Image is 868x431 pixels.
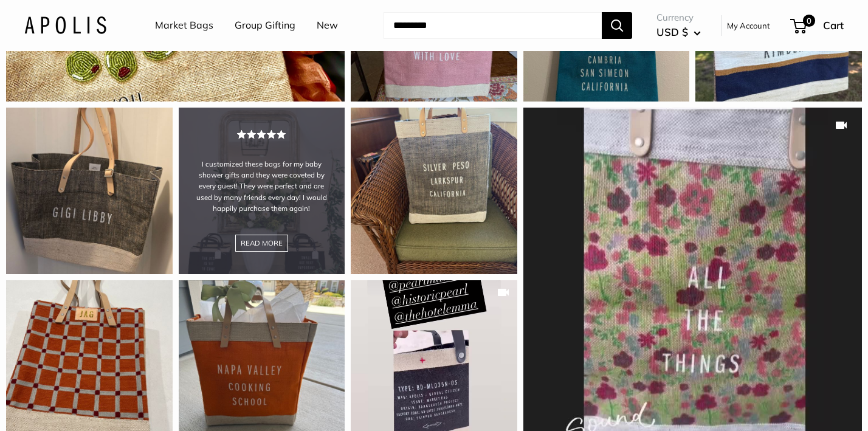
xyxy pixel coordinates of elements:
a: My Account [727,18,770,33]
button: Search [602,12,632,39]
button: USD $ [656,22,701,42]
a: Group Gifting [235,16,295,35]
input: Search... [384,12,602,39]
iframe: Sign Up via Text for Offers [10,385,130,421]
a: Market Bags [155,16,213,35]
span: USD $ [656,26,688,38]
a: 0 Cart [791,16,844,35]
span: Cart [823,19,844,32]
span: Currency [656,9,701,26]
span: 0 [803,15,815,27]
a: New [317,16,338,35]
img: Apolis [24,16,106,34]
